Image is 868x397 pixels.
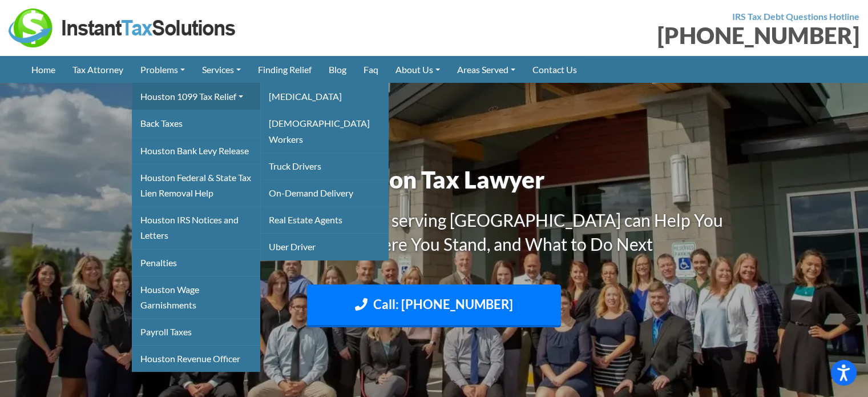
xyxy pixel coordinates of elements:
a: On-Demand Delivery [260,179,389,206]
h1: Houston Tax Lawyer [118,163,751,197]
a: Instant Tax Solutions Logo [9,21,237,32]
a: Truck Drivers [260,153,389,179]
a: [MEDICAL_DATA] [260,83,389,110]
a: Services [193,56,249,83]
a: Finding Relief [249,56,320,83]
a: Houston IRS Notices and Letters [132,206,260,248]
a: Blog [320,56,355,83]
a: About Us [387,56,449,83]
a: Back Taxes [132,110,260,137]
a: [DEMOGRAPHIC_DATA] Workers [260,110,389,152]
a: Tax Attorney [64,56,132,83]
a: Home [23,56,64,83]
a: Contact Us [524,56,586,83]
a: Houston Wage Garnishments [132,276,260,318]
div: [PHONE_NUMBER] [443,24,860,47]
a: Real Estate Agents [260,206,389,233]
a: Faq [355,56,387,83]
a: Houston Revenue Officer [132,345,260,372]
a: Houston 1099 Tax Relief [132,83,260,110]
a: Payroll Taxes [132,318,260,345]
a: Houston Federal & State Tax Lien Removal Help [132,164,260,206]
a: Areas Served [449,56,524,83]
img: Instant Tax Solutions Logo [9,9,237,47]
strong: IRS Tax Debt Questions Hotline [732,11,859,22]
a: Houston Bank Levy Release [132,137,260,164]
a: Penalties [132,249,260,276]
h3: Our BBB A+ Rated Professionals serving [GEOGRAPHIC_DATA] can Help You Through Precisely Where You... [118,208,751,256]
a: Uber Driver [260,233,389,260]
a: Call: [PHONE_NUMBER] [307,284,561,327]
a: Problems [132,56,193,83]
